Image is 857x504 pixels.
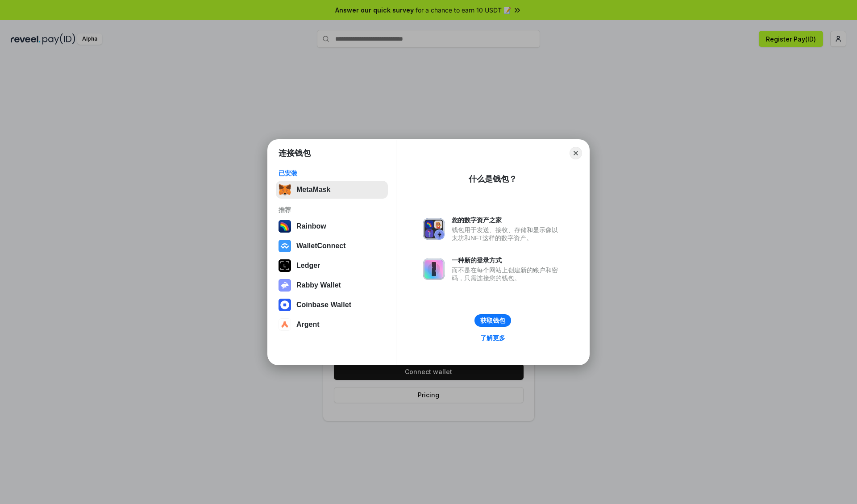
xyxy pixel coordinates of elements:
[296,262,320,270] div: Ledger
[279,183,291,196] img: svg+xml,%3Csvg%20fill%3D%22none%22%20height%3D%2233%22%20viewBox%3D%220%200%2035%2033%22%20width%...
[279,259,291,272] img: svg+xml,%3Csvg%20xmlns%3D%22http%3A%2F%2Fwww.w3.org%2F2000%2Fsvg%22%20width%3D%2228%22%20height%3...
[279,279,291,292] img: svg+xml,%3Csvg%20xmlns%3D%22http%3A%2F%2Fwww.w3.org%2F2000%2Fsvg%22%20fill%3D%22none%22%20viewBox...
[475,332,511,344] a: 了解更多
[276,296,388,314] button: Coinbase Wallet
[452,256,562,264] div: 一种新的登录方式
[452,216,562,224] div: 您的数字资产之家
[276,237,388,255] button: WalletConnect
[423,258,445,280] img: svg+xml,%3Csvg%20xmlns%3D%22http%3A%2F%2Fwww.w3.org%2F2000%2Fsvg%22%20fill%3D%22none%22%20viewBox...
[276,257,388,275] button: Ledger
[279,169,385,177] div: 已安装
[480,317,505,325] div: 获取钱包
[452,266,562,282] div: 而不是在每个网站上创建新的账户和密码，只需连接您的钱包。
[469,174,517,184] div: 什么是钱包？
[276,276,388,294] button: Rabby Wallet
[296,301,351,309] div: Coinbase Wallet
[276,316,388,333] button: Argent
[279,220,291,233] img: svg+xml,%3Csvg%20width%3D%22120%22%20height%3D%22120%22%20viewBox%3D%220%200%20120%20120%22%20fil...
[452,226,562,242] div: 钱包用于发送、接收、存储和显示像以太坊和NFT这样的数字资产。
[570,147,582,159] button: Close
[279,148,311,158] h1: 连接钱包
[474,314,511,327] button: 获取钱包
[279,240,291,252] img: svg+xml,%3Csvg%20width%3D%2228%22%20height%3D%2228%22%20viewBox%3D%220%200%2028%2028%22%20fill%3D...
[423,218,445,240] img: svg+xml,%3Csvg%20xmlns%3D%22http%3A%2F%2Fwww.w3.org%2F2000%2Fsvg%22%20fill%3D%22none%22%20viewBox...
[296,222,326,230] div: Rainbow
[296,186,330,194] div: MetaMask
[276,181,388,199] button: MetaMask
[480,334,505,342] div: 了解更多
[296,242,346,250] div: WalletConnect
[279,206,385,214] div: 推荐
[296,281,341,289] div: Rabby Wallet
[296,321,320,329] div: Argent
[276,217,388,235] button: Rainbow
[279,299,291,311] img: svg+xml,%3Csvg%20width%3D%2228%22%20height%3D%2228%22%20viewBox%3D%220%200%2028%2028%22%20fill%3D...
[279,318,291,331] img: svg+xml,%3Csvg%20width%3D%2228%22%20height%3D%2228%22%20viewBox%3D%220%200%2028%2028%22%20fill%3D...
